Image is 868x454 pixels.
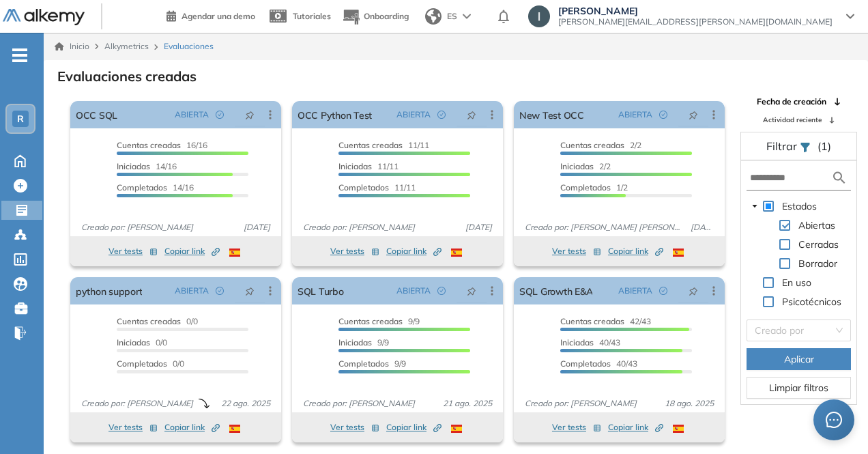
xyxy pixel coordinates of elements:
span: Limpiar filtros [769,380,828,395]
span: message [826,412,842,428]
a: Agendar una demo [167,7,255,23]
span: Cuentas creadas [338,316,403,326]
span: Iniciadas [338,161,372,171]
button: Copiar link [386,419,442,436]
a: OCC SQL [76,101,117,128]
span: Iniciadas [560,337,594,347]
button: pushpin [457,104,487,126]
span: 11/11 [338,161,399,171]
span: Creado por: [PERSON_NAME] [76,397,199,410]
span: Creado por: [PERSON_NAME] [76,221,199,233]
span: check-circle [216,111,224,119]
a: Inicio [55,40,89,53]
span: Filtrar [766,139,800,153]
span: Psicotécnicos [779,294,844,310]
button: Ver tests [108,419,158,436]
span: Psicotécnicos [782,296,841,308]
a: New Test OCC [519,101,584,128]
span: 0/0 [117,358,184,369]
button: Onboarding [342,2,409,31]
span: ABIERTA [175,109,209,121]
span: ABIERTA [175,285,209,297]
span: 18 ago. 2025 [659,397,719,410]
span: Copiar link [386,245,442,257]
img: world [425,8,442,25]
span: check-circle [659,111,667,119]
button: Ver tests [108,243,158,259]
button: pushpin [678,104,708,126]
span: check-circle [659,287,667,295]
span: 40/43 [560,337,620,347]
span: 40/43 [560,358,637,369]
a: SQL Turbo [298,277,344,304]
span: 14/16 [117,161,177,171]
button: Copiar link [386,243,442,259]
button: pushpin [457,280,487,302]
button: Copiar link [164,419,220,436]
span: ABIERTA [396,285,431,297]
span: check-circle [437,111,446,119]
button: Ver tests [330,243,379,259]
span: Abiertas [796,217,838,233]
span: 2/2 [560,161,611,171]
span: Estados [782,200,817,212]
span: Copiar link [386,421,442,434]
button: Ver tests [330,419,379,436]
span: 14/16 [117,182,194,193]
button: pushpin [235,104,265,126]
button: pushpin [235,280,265,302]
span: 42/43 [560,316,651,326]
img: ESP [229,425,240,433]
span: ES [447,10,457,23]
img: ESP [451,249,462,257]
button: Copiar link [608,243,663,259]
span: 9/9 [338,337,389,347]
span: Completados [338,358,389,369]
span: Tutoriales [293,11,331,21]
i: - [12,54,27,57]
span: Completados [560,182,611,193]
span: caret-down [751,203,758,210]
span: Borrador [798,257,837,270]
span: Copiar link [608,245,663,257]
img: arrow [463,14,471,19]
span: Borrador [796,255,840,272]
a: python support [76,277,142,304]
span: [DATE] [460,221,497,233]
span: Fecha de creación [757,96,826,108]
span: ABIERTA [618,285,652,297]
img: ESP [673,249,684,257]
span: 16/16 [117,140,207,150]
span: Copiar link [608,421,663,434]
span: Iniciadas [117,161,150,171]
span: Iniciadas [560,161,594,171]
span: 9/9 [338,316,420,326]
span: pushpin [245,109,255,120]
img: ESP [451,425,462,433]
span: Cerradas [796,236,841,253]
a: SQL Growth E&A [519,277,592,304]
span: pushpin [467,109,476,120]
span: Completados [338,182,389,193]
span: [DATE] [685,221,719,233]
span: R [17,113,24,124]
span: En uso [779,274,814,291]
span: Creado por: [PERSON_NAME] [519,397,642,410]
span: Cuentas creadas [117,316,181,326]
span: Completados [117,358,167,369]
img: ESP [229,249,240,257]
a: OCC Python Test [298,101,372,128]
span: (1) [818,138,831,154]
span: Onboarding [364,11,409,21]
span: 1/2 [560,182,628,193]
h3: Evaluaciones creadas [57,68,197,85]
span: Copiar link [164,245,220,257]
button: Ver tests [552,243,601,259]
span: Completados [117,182,167,193]
button: Aplicar [747,348,851,370]
span: 0/0 [117,337,167,347]
span: Cerradas [798,238,839,251]
span: Cuentas creadas [338,140,403,150]
span: Agendar una demo [182,11,255,21]
span: Evaluaciones [164,40,214,53]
